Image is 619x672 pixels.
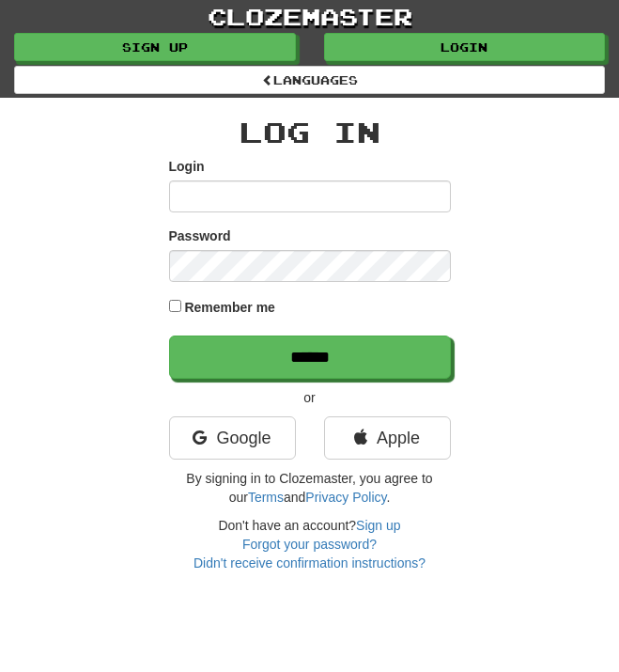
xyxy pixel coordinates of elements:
[169,388,451,407] p: or
[324,416,451,460] a: Apple
[184,298,275,317] label: Remember me
[305,490,386,505] a: Privacy Policy
[248,490,284,505] a: Terms
[169,469,451,507] p: By signing in to Clozemaster, you agree to our and .
[169,157,205,176] label: Login
[169,416,296,460] a: Google
[169,117,451,148] h2: Log In
[14,66,605,94] a: Languages
[169,227,231,245] label: Password
[242,537,377,552] a: Forgot your password?
[324,33,606,61] a: Login
[193,555,426,570] a: Didn't receive confirmation instructions?
[169,516,451,572] div: Don't have an account?
[14,33,296,61] a: Sign up
[356,518,400,533] a: Sign up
